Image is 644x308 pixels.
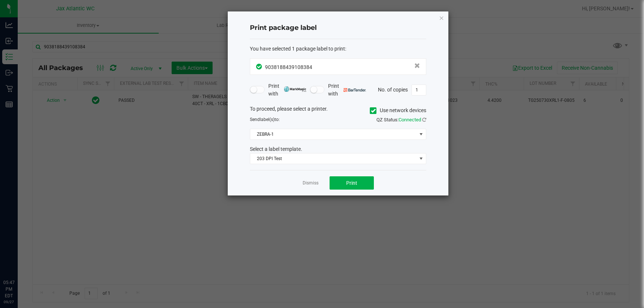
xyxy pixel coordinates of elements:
[250,23,426,33] h4: Print package label
[399,117,421,122] span: Connected
[244,105,432,116] div: To proceed, please select a printer.
[344,88,366,92] img: bartender.png
[250,129,417,139] span: ZEBRA-1
[250,46,345,52] span: You have selected 1 package label to print
[250,153,417,164] span: 203 DPI Test
[328,82,366,98] span: Print with
[346,180,357,186] span: Print
[256,63,263,70] span: In Sync
[265,64,312,70] span: 9038188439108384
[378,86,408,92] span: No. of copies
[303,180,318,186] a: Dismiss
[376,117,426,122] span: QZ Status:
[250,45,426,53] div: :
[250,117,280,122] span: Send to:
[268,82,306,98] span: Print with
[330,176,374,190] button: Print
[244,145,432,153] div: Select a label template.
[284,86,306,92] img: mark_magic_cybra.png
[7,249,30,271] iframe: Resource center
[260,117,275,122] span: label(s)
[370,107,426,114] label: Use network devices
